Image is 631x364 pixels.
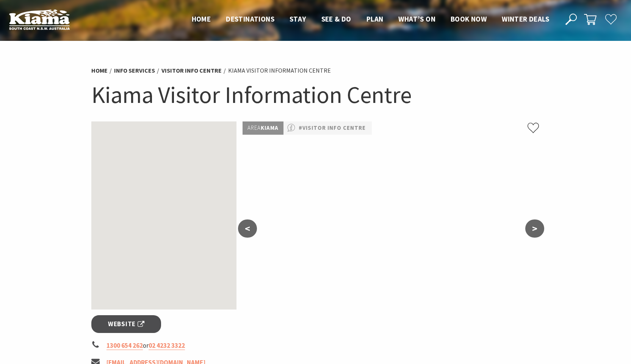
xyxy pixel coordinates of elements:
[243,121,283,135] p: Kiama
[299,123,366,133] a: #Visitor Info Centre
[525,219,544,238] button: >
[321,14,351,23] span: See & Do
[451,14,487,23] span: Book now
[290,14,306,23] span: Stay
[398,14,435,23] span: What’s On
[114,67,155,75] a: Info Services
[184,13,557,26] nav: Main Menu
[91,341,237,351] li: or
[106,341,143,350] a: 1300 654 262
[91,67,108,75] a: Home
[238,219,257,238] button: <
[161,67,222,75] a: Visitor Info Centre
[9,9,70,30] img: Kiama Logo
[149,341,185,350] a: 02 4232 3322
[228,66,331,76] li: Kiama Visitor Information Centre
[108,319,144,329] span: Website
[366,14,384,23] span: Plan
[192,14,211,23] span: Home
[91,79,540,110] h1: Kiama Visitor Information Centre
[226,14,274,23] span: Destinations
[91,315,161,333] a: Website
[502,14,549,23] span: Winter Deals
[247,124,261,131] span: Area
